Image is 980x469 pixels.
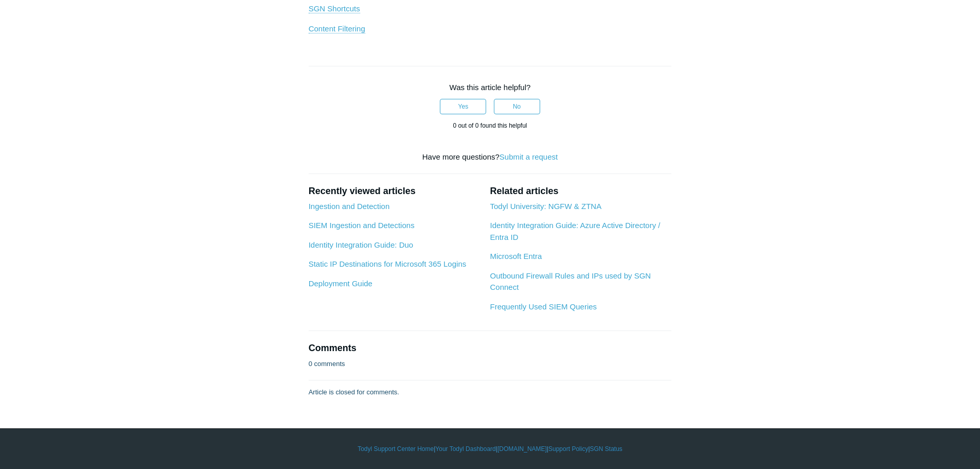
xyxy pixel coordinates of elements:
a: Microsoft Entra [490,252,542,260]
p: Article is closed for comments. [309,387,399,397]
span: Was this article helpful? [450,83,531,92]
a: Content Filtering [309,24,365,33]
a: Todyl Support Center Home [358,444,434,454]
a: SIEM Ingestion and Detections [309,221,415,230]
a: Todyl University: NGFW & ZTNA [490,202,601,211]
a: Outbound Firewall Rules and IPs used by SGN Connect [490,271,651,292]
button: This article was helpful [440,99,486,114]
a: Submit a request [500,152,558,161]
button: This article was not helpful [494,99,540,114]
a: Frequently Used SIEM Queries [490,302,597,311]
p: 0 comments [309,359,345,369]
h2: Comments [309,341,672,355]
div: | | | | [192,444,789,454]
a: SGN Status [590,444,622,454]
a: Identity Integration Guide: Azure Active Directory / Entra ID [490,221,660,241]
a: Deployment Guide [309,279,372,288]
a: Your Todyl Dashboard [435,444,495,454]
div: Have more questions? [309,151,672,163]
a: Identity Integration Guide: Duo [309,240,413,249]
a: [DOMAIN_NAME] [497,444,547,454]
h2: Recently viewed articles [309,184,480,198]
a: Support Policy [548,444,588,454]
a: SGN Shortcuts [309,4,360,13]
a: Static IP Destinations for Microsoft 365 Logins [309,259,467,268]
a: Ingestion and Detection [309,202,390,211]
h2: Related articles [490,184,671,198]
span: 0 out of 0 found this helpful [453,122,527,129]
